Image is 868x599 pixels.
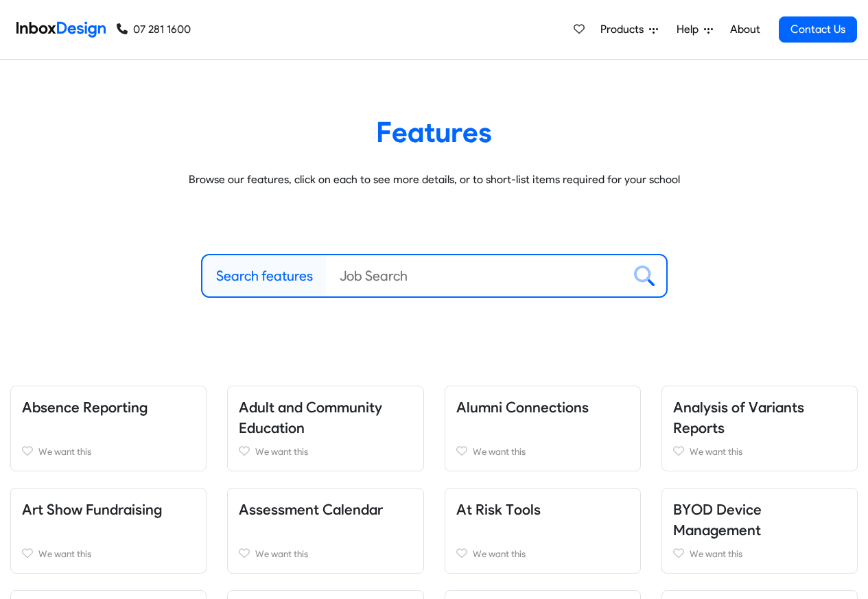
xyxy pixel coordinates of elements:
a: We want this [22,443,195,460]
a: BYOD Device Management [673,501,762,539]
a: Assessment Calendar [239,501,383,518]
span: Products [600,21,649,38]
div: Assessment Calendar [217,488,434,574]
span: Help [677,21,704,38]
div: BYOD Device Management [651,488,868,574]
span: We want this [690,446,742,457]
a: Contact Us [779,16,857,43]
div: Analysis of Variants Reports [651,386,868,471]
a: We want this [239,443,412,460]
a: We want this [673,545,846,562]
a: Adult and Community Education [239,399,382,436]
a: We want this [673,443,846,460]
heading: Features [21,115,847,150]
span: We want this [255,446,308,457]
a: We want this [22,545,195,562]
div: At Risk Tools [434,488,651,574]
div: Alumni Connections [434,386,651,471]
a: About [726,16,764,43]
span: We want this [473,446,526,457]
a: 07 281 1600 [117,21,191,38]
span: We want this [38,446,91,457]
span: We want this [255,548,308,559]
a: Absence Reporting [22,399,148,416]
span: We want this [38,548,91,559]
a: Products [595,16,664,43]
a: We want this [456,545,629,562]
div: Adult and Community Education [217,386,434,471]
a: Analysis of Variants Reports [673,399,804,436]
input: Job Search [326,255,623,296]
a: Alumni Connections [456,399,589,416]
a: We want this [239,545,412,562]
a: Help [671,16,718,43]
a: We want this [456,443,629,460]
span: We want this [690,548,742,559]
label: Search features [216,266,313,286]
span: We want this [473,548,526,559]
a: At Risk Tools [456,501,541,518]
a: Art Show Fundraising [22,501,162,518]
p: Browse our features, click on each to see more details, or to short-list items required for your ... [21,172,847,188]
